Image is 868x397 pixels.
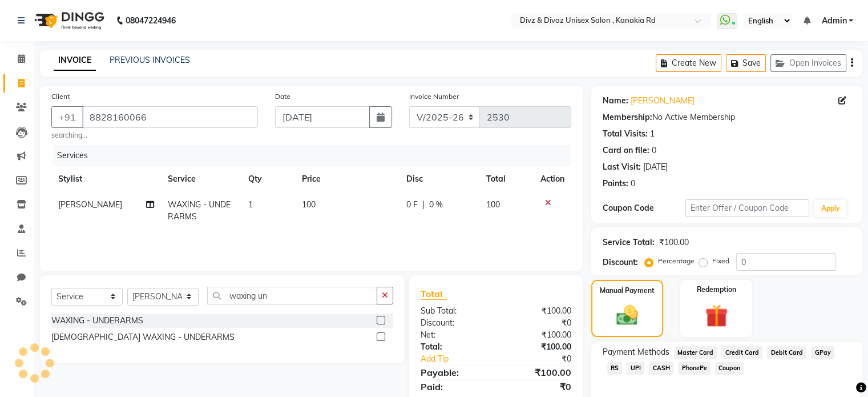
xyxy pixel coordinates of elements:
span: Payment Methods [603,346,669,358]
button: Open Invoices [770,54,846,72]
img: _gift.svg [698,302,735,330]
span: RS [607,362,623,375]
span: WAXING - UNDERARMS [168,199,231,222]
label: Redemption [697,284,736,295]
small: searching... [51,130,258,141]
b: 08047224946 [126,5,176,37]
span: Total [421,288,447,300]
input: Enter Offer / Coupon Code [685,199,810,217]
span: 0 F [406,199,418,211]
div: ₹100.00 [659,236,689,248]
div: ₹0 [496,317,580,329]
div: Services [53,145,580,166]
button: Apply [814,200,846,217]
th: Stylist [51,166,161,192]
div: Card on file: [603,145,649,157]
div: Name: [603,95,628,107]
div: Net: [412,329,496,341]
span: 0 % [429,199,443,211]
div: 0 [631,178,635,190]
span: Credit Card [721,346,762,359]
div: WAXING - UNDERARMS [51,315,143,327]
span: Coupon [715,362,744,375]
div: ₹100.00 [496,366,580,379]
div: Coupon Code [603,202,685,214]
div: ₹0 [510,353,579,365]
div: Total: [412,341,496,353]
div: Discount: [603,256,638,268]
div: Discount: [412,317,496,329]
a: [PERSON_NAME] [631,95,695,107]
div: Paid: [412,380,496,394]
span: | [422,199,425,211]
label: Invoice Number [409,91,459,102]
a: PREVIOUS INVOICES [110,55,190,65]
th: Action [534,166,571,192]
div: ₹0 [496,380,580,394]
div: Last Visit: [603,161,641,173]
label: Fixed [712,256,729,266]
th: Total [479,166,534,192]
div: ₹100.00 [496,305,580,317]
span: UPI [627,362,644,375]
label: Client [51,91,70,102]
span: GPay [811,346,834,359]
div: Membership: [603,111,652,123]
button: Create New [656,54,721,72]
div: Total Visits: [603,128,648,140]
input: Search or Scan [207,287,377,304]
th: Price [295,166,399,192]
span: 100 [486,199,500,210]
span: 100 [302,199,316,210]
label: Manual Payment [600,286,655,296]
div: Service Total: [603,236,655,248]
div: 1 [650,128,655,140]
div: 0 [652,145,656,157]
a: INVOICE [54,50,96,71]
th: Qty [241,166,295,192]
span: Debit Card [767,346,806,359]
img: _cash.svg [609,303,645,328]
div: ₹100.00 [496,329,580,341]
th: Disc [399,166,479,192]
input: Search by Name/Mobile/Email/Code [82,106,258,128]
button: Save [726,54,766,72]
span: Admin [821,15,846,27]
button: +91 [51,106,83,128]
div: No Active Membership [603,111,851,123]
a: Add Tip [412,353,510,365]
div: Sub Total: [412,305,496,317]
img: logo [29,5,107,37]
span: 1 [248,199,253,210]
div: Payable: [412,366,496,379]
span: CASH [649,362,673,375]
div: [DEMOGRAPHIC_DATA] WAXING - UNDERARMS [51,331,235,343]
span: Master Card [674,346,717,359]
th: Service [161,166,241,192]
div: Points: [603,178,628,190]
span: PhonePe [678,362,710,375]
div: ₹100.00 [496,341,580,353]
span: [PERSON_NAME] [58,199,122,210]
label: Date [275,91,290,102]
label: Percentage [658,256,695,266]
div: [DATE] [643,161,668,173]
